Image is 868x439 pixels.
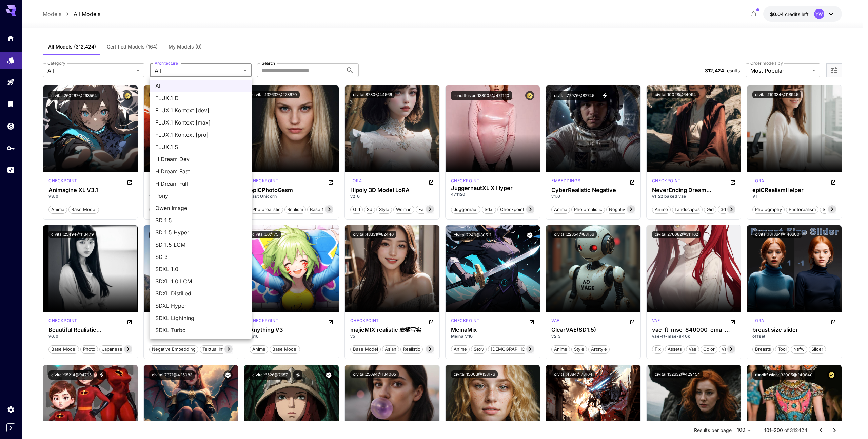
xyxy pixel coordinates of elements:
span: SDXL 1.0 LCM [155,277,246,285]
span: SDXL Lightning [155,314,246,322]
span: SD 1.5 [155,216,246,224]
span: SDXL Turbo [155,326,246,334]
span: Qwen Image [155,204,246,212]
span: FLUX.1 Kontext [pro] [155,131,246,139]
span: FLUX.1 D [155,94,246,102]
span: SDXL 1.0 [155,265,246,273]
span: HiDream Fast [155,167,246,175]
span: FLUX.1 Kontext [dev] [155,106,246,114]
span: FLUX.1 Kontext [max] [155,118,246,127]
span: SD 3 [155,253,246,261]
span: SD 1.5 LCM [155,241,246,249]
span: SDXL Distilled [155,289,246,298]
span: HiDream Dev [155,155,246,163]
span: SD 1.5 Hyper [155,228,246,236]
span: Pony [155,192,246,200]
span: All [155,82,246,90]
span: FLUX.1 S [155,143,246,151]
span: SDXL Hyper [155,302,246,310]
span: HiDream Full [155,179,246,188]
